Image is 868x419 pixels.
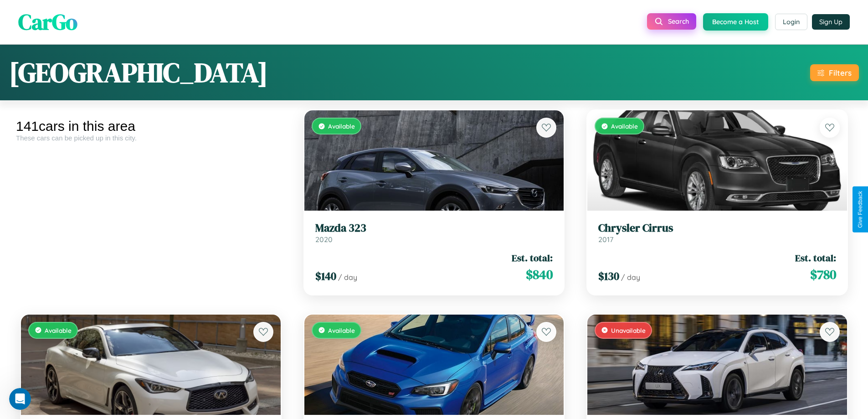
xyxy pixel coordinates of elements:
[795,251,836,264] span: Est. total:
[315,235,333,244] span: 2020
[9,388,31,410] iframe: Intercom live chat
[621,273,640,282] span: / day
[315,222,553,244] a: Mazda 3232020
[857,191,863,228] div: Give Feedback
[611,326,646,334] span: Unavailable
[512,251,553,264] span: Est. total:
[647,13,696,30] button: Search
[810,265,836,284] span: $ 780
[598,222,836,235] h3: Chrysler Cirrus
[9,54,268,91] h1: [GEOGRAPHIC_DATA]
[775,14,807,30] button: Login
[668,17,689,26] span: Search
[45,326,72,334] span: Available
[338,273,357,282] span: / day
[16,134,286,142] div: These cars can be picked up in this city.
[315,222,553,235] h3: Mazda 323
[526,265,553,284] span: $ 840
[328,326,355,334] span: Available
[16,119,286,134] div: 141 cars in this area
[598,269,619,284] span: $ 130
[315,269,336,284] span: $ 140
[703,13,768,31] button: Become a Host
[829,68,852,78] div: Filters
[611,122,638,130] span: Available
[812,14,850,30] button: Sign Up
[598,235,613,244] span: 2017
[598,222,836,244] a: Chrysler Cirrus2017
[328,122,355,130] span: Available
[810,64,859,81] button: Filters
[18,7,77,37] span: CarGo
